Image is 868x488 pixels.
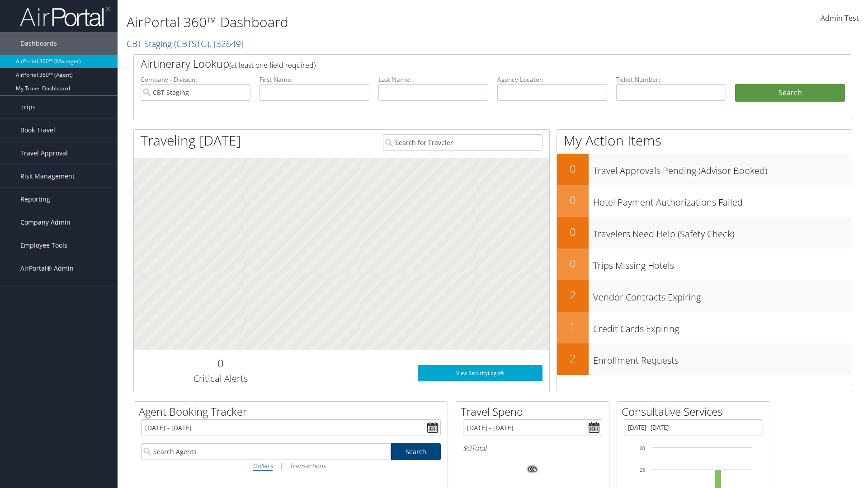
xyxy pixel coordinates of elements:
label: Agency Locator: [497,75,607,84]
a: View SecurityLogic® [418,365,542,381]
h2: 0 [557,161,589,176]
a: Admin Test [821,5,859,33]
a: Search [391,443,441,460]
h2: Airtinerary Lookup [141,56,785,71]
div: | [141,460,441,471]
h3: Trips Missing Hotels [593,255,852,272]
h3: Travel Approvals Pending (Advisor Booked) [593,160,852,177]
h2: Agent Booking Tracker [139,404,448,419]
span: Company Admin [20,211,71,234]
i: Dollars [253,461,273,470]
tspan: 15 [640,467,645,473]
h3: Credit Cards Expiring [593,318,852,335]
span: ( CBTSTG ) [174,38,209,50]
h2: 1 [557,319,589,334]
i: Transactions [289,461,325,470]
label: First Name: [259,75,369,84]
span: , [ 32649 ] [209,38,244,50]
h3: Vendor Contracts Expiring [593,286,852,304]
span: Dashboards [20,32,57,55]
h2: Travel Spend [461,404,609,419]
span: Risk Management [20,165,75,188]
input: Search Agents [141,443,391,460]
span: Admin Test [821,13,859,23]
h6: Total [463,443,602,453]
span: Employee Tools [20,234,67,257]
span: Book Travel [20,119,55,141]
a: 0Hotel Payment Authorizations Failed [557,185,852,217]
a: CBT Staging [127,38,244,50]
a: 0Travelers Need Help (Safety Check) [557,217,852,249]
span: AirPortal® Admin [20,257,74,280]
h1: Traveling [DATE] [141,131,241,150]
label: Company - Division: [141,75,250,84]
h2: 2 [557,351,589,366]
h1: AirPortal 360™ Dashboard [127,13,615,32]
span: (at least one field required) [229,60,316,70]
button: Search [735,84,845,102]
h1: My Action Items [557,131,852,150]
h3: Travelers Need Help (Safety Check) [593,223,852,240]
h2: 0 [141,356,300,371]
h2: 2 [557,287,589,303]
tspan: 0% [529,467,536,472]
h3: Critical Alerts [141,372,300,385]
span: Trips [20,96,36,118]
label: Ticket Number: [616,75,726,84]
a: 0Trips Missing Hotels [557,249,852,280]
a: 1Credit Cards Expiring [557,312,852,343]
a: 2Enrollment Requests [557,343,852,375]
h2: 0 [557,192,589,208]
label: Last Name: [378,75,488,84]
span: Reporting [20,188,50,211]
h3: Hotel Payment Authorizations Failed [593,192,852,209]
tspan: 20 [640,446,645,451]
input: Search for Traveler [383,134,542,151]
img: airportal-logo.png [20,6,110,27]
a: 2Vendor Contracts Expiring [557,280,852,312]
h2: Consultative Services [622,404,770,419]
h2: 0 [557,224,589,239]
h3: Enrollment Requests [593,350,852,367]
span: Travel Approval [20,142,68,164]
span: $0 [463,443,471,453]
h2: 0 [557,256,589,271]
a: 0Travel Approvals Pending (Advisor Booked) [557,154,852,185]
